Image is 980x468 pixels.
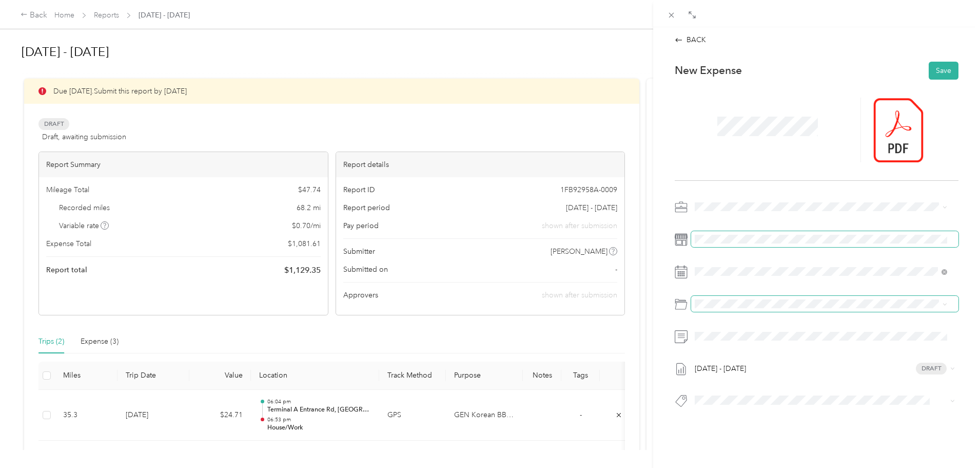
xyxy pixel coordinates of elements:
iframe: Everlance-gr Chat Button Frame [923,410,980,468]
p: New Expense [675,63,742,78]
button: Save [929,62,958,80]
div: BACK [675,34,706,45]
span: Draft [916,363,947,375]
span: [DATE] - [DATE] [695,365,746,372]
